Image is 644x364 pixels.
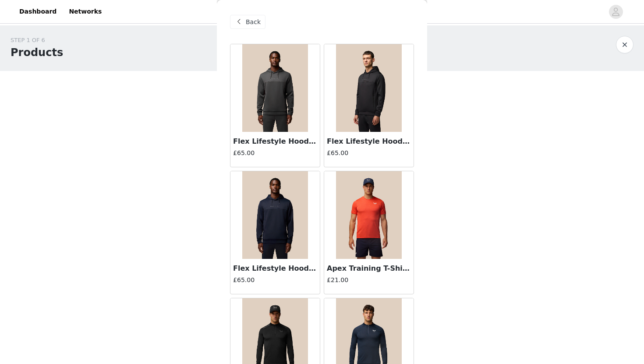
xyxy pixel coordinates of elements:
[11,45,63,60] h1: Products
[233,148,317,158] h4: £65.00
[612,5,620,19] div: avatar
[233,263,317,274] h3: Flex Lifestyle Hoodie - Navy
[11,36,63,45] div: STEP 1 OF 6
[242,44,308,132] img: Flex Lifestyle Hoodie - Charcoal
[327,263,411,274] h3: Apex Training T-Shirt - Red
[327,136,411,147] h3: Flex Lifestyle Hoodie - Black
[14,2,62,21] a: Dashboard
[336,44,402,132] img: Flex Lifestyle Hoodie - Black
[242,171,308,259] img: Flex Lifestyle Hoodie - Navy
[246,18,261,27] span: Back
[327,276,411,285] h4: £21.00
[327,148,411,158] h4: £65.00
[64,2,107,21] a: Networks
[336,171,402,259] img: Apex Training T-Shirt - Red
[233,276,317,285] h4: £65.00
[233,136,317,147] h3: Flex Lifestyle Hoodie - Charcoal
